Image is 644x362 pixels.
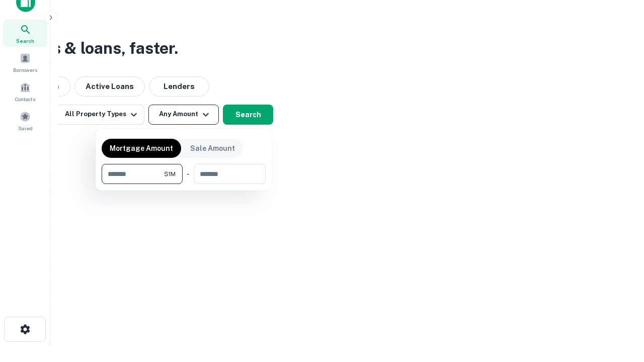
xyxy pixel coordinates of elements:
[187,164,190,184] div: -
[594,282,644,330] iframe: Chat Widget
[164,169,176,178] span: $1M
[110,143,173,154] p: Mortgage Amount
[190,143,235,154] p: Sale Amount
